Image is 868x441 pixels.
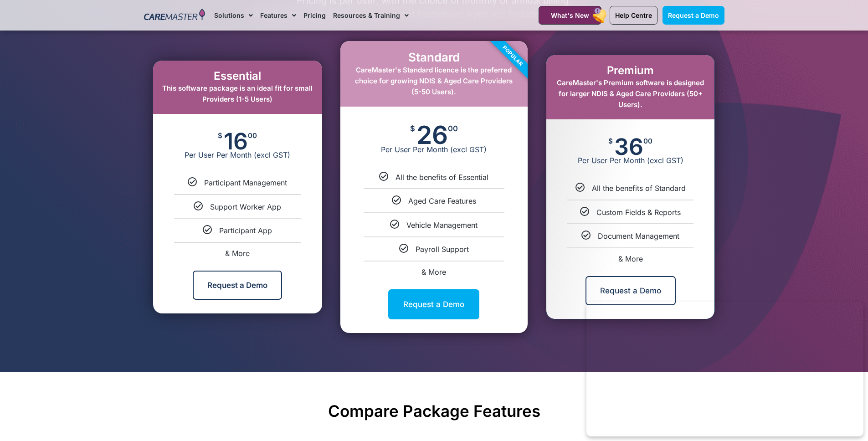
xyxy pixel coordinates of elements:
span: & More [421,267,446,277]
a: What's New [539,6,601,25]
span: 00 [248,132,257,139]
iframe: Popup CTA [586,302,863,436]
h2: Premium [555,64,705,77]
span: 16 [224,132,248,150]
a: Request a Demo [586,276,676,305]
span: CareMaster's Standard licence is the preferred choice for growing NDIS & Aged Care Providers (5-5... [355,66,513,96]
span: $ [608,138,613,144]
span: Aged Care Features [408,196,476,205]
span: This software package is an ideal fit for small Providers (1-5 Users) [162,84,313,103]
span: Payroll Support [416,245,469,254]
span: Per User Per Month (excl GST) [340,145,528,154]
span: Participant App [219,226,272,235]
div: Popular [461,4,565,108]
a: Request a Demo [388,289,479,319]
span: What's New [551,11,589,19]
span: Vehicle Management [406,220,478,230]
span: $ [218,132,222,139]
a: Help Centre [610,6,657,25]
a: Request a Demo [193,271,282,300]
img: CareMaster Logo [144,9,205,22]
span: Request a Demo [668,11,719,19]
span: Per User Per Month (excl GST) [546,156,714,165]
a: Request a Demo [663,6,724,25]
span: Per User Per Month (excl GST) [153,150,322,159]
span: & More [618,254,643,263]
span: & More [225,249,250,258]
span: All the benefits of Essential [395,173,488,182]
h2: Compare Package Features [144,401,724,420]
span: 26 [416,125,448,145]
h2: Essential [162,70,313,83]
span: All the benefits of Standard [592,184,686,193]
span: Document Management [598,231,679,241]
span: Help Centre [615,11,652,19]
h2: Standard [349,50,519,64]
span: 00 [448,125,458,133]
span: CareMaster's Premium software is designed for larger NDIS & Aged Care Providers (50+ Users). [557,78,704,109]
span: 36 [614,138,643,156]
span: Custom Fields & Reports [596,208,681,217]
span: Support Worker App [210,202,281,211]
span: $ [410,125,415,133]
span: Participant Management [204,178,287,187]
span: 00 [643,138,652,144]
